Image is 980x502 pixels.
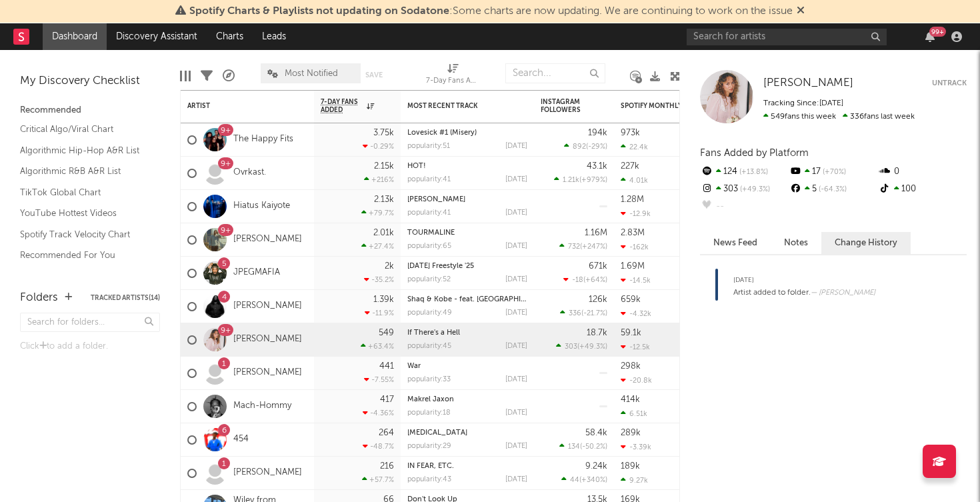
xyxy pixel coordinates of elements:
[407,329,460,337] a: If There's a Hell
[505,309,527,317] div: [DATE]
[797,6,805,17] span: Dismiss
[505,63,605,83] input: Search...
[363,442,394,451] div: -48.7 %
[20,122,147,137] a: Critical Algo/Viral Chart
[687,29,887,45] input: Search for artists
[407,396,454,403] a: Makrel Jaxon
[379,329,394,337] div: 549
[233,334,302,345] a: [PERSON_NAME]
[43,23,107,50] a: Dashboard
[407,343,451,350] div: popularity: 45
[583,310,605,317] span: -21.7 %
[587,329,607,337] div: 18.7k
[621,443,651,451] div: -3.39k
[585,462,607,471] div: 9.24k
[589,295,607,304] div: 126k
[582,443,605,451] span: -50.2 %
[20,290,58,306] div: Folders
[585,277,605,284] span: +64 %
[621,209,651,218] div: -12.9k
[621,176,648,185] div: 4.01k
[589,262,607,271] div: 671k
[361,342,394,351] div: +63.4 %
[201,57,213,95] div: Filters
[364,175,394,184] div: +216 %
[91,295,160,301] button: Tracked Artists(14)
[585,429,607,437] div: 58.4k
[407,163,527,170] div: HOT!
[407,276,451,283] div: popularity: 52
[621,229,645,237] div: 2.83M
[621,162,639,171] div: 227k
[878,163,967,181] div: 0
[565,343,577,351] span: 303
[20,339,160,355] div: Click to add a folder.
[588,143,605,151] span: -29 %
[189,6,449,17] span: Spotify Charts & Playlists not updating on Sodatone
[407,143,450,150] div: popularity: 51
[505,176,527,183] div: [DATE]
[407,296,527,303] div: Shaq & Kobe - feat. Niontay
[925,31,935,42] button: 99+
[563,275,607,284] div: ( )
[379,362,394,371] div: 441
[364,375,394,384] div: -7.55 %
[763,113,836,121] span: 549 fans this week
[380,395,394,404] div: 417
[365,309,394,317] div: -11.9 %
[700,198,789,215] div: --
[20,227,147,242] a: Spotify Track Velocity Chart
[789,181,877,198] div: 5
[380,462,394,471] div: 216
[621,395,640,404] div: 414k
[407,129,527,137] div: Lovesick #1 (Misery)
[385,262,394,271] div: 2k
[233,367,302,379] a: [PERSON_NAME]
[407,196,465,203] a: [PERSON_NAME]
[233,401,291,412] a: Mach-Hommy
[407,102,507,110] div: Most Recent Track
[374,195,394,204] div: 2.13k
[233,134,293,145] a: The Happy Fits
[733,272,875,288] div: [DATE]
[364,275,394,284] div: -35.2 %
[560,309,607,317] div: ( )
[811,289,875,297] span: — [PERSON_NAME]
[407,429,527,437] div: MOTION SICKNESS
[407,176,451,183] div: popularity: 41
[373,295,394,304] div: 1.39k
[233,301,302,312] a: [PERSON_NAME]
[362,475,394,484] div: +57.7 %
[233,467,302,479] a: [PERSON_NAME]
[621,276,651,285] div: -14.5k
[407,229,527,237] div: TOURMALINE
[20,313,160,332] input: Search for folders...
[361,209,394,217] div: +79.7 %
[817,186,847,193] span: -64.3 %
[426,57,479,95] div: 7-Day Fans Added (7-Day Fans Added)
[379,429,394,437] div: 264
[621,102,721,110] div: Spotify Monthly Listeners
[373,129,394,137] div: 3.75k
[564,142,607,151] div: ( )
[587,162,607,171] div: 43.1k
[700,181,789,198] div: 303
[763,77,853,89] span: [PERSON_NAME]
[505,443,527,450] div: [DATE]
[541,98,587,114] div: Instagram Followers
[621,329,641,337] div: 59.1k
[253,23,295,50] a: Leads
[700,232,771,254] button: News Feed
[554,175,607,184] div: ( )
[561,475,607,484] div: ( )
[579,343,605,351] span: +49.3 %
[407,329,527,337] div: If There's a Hell
[621,129,640,137] div: 973k
[763,113,915,121] span: 336 fans last week
[407,363,527,370] div: War
[700,148,809,158] span: Fans Added by Platform
[407,463,454,470] a: IN FEAR, ETC.
[568,443,580,451] span: 134
[285,69,338,78] span: Most Notified
[180,57,191,95] div: Edit Columns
